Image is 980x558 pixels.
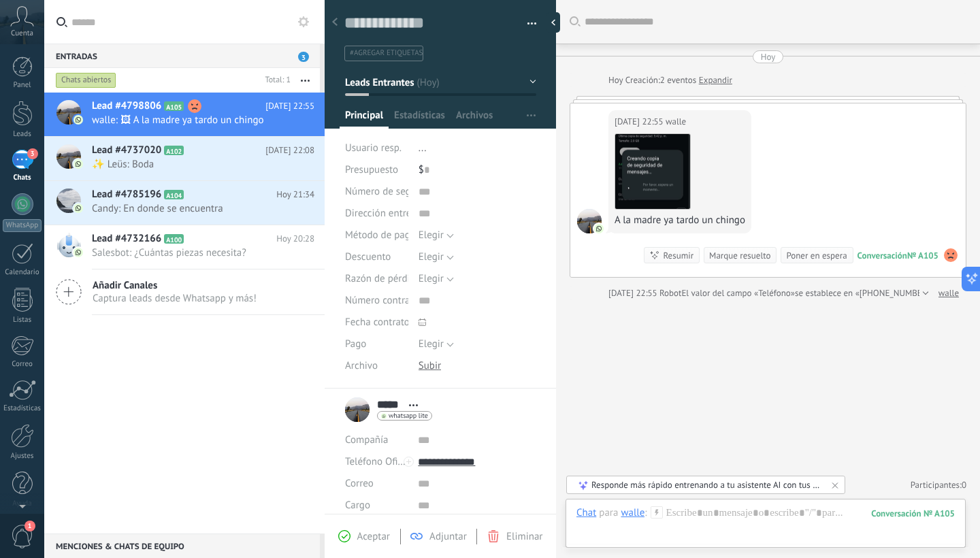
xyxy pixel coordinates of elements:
span: Usuario resp. [345,142,402,154]
div: Poner en espera [786,249,847,262]
div: Pago [345,333,408,355]
span: para [599,506,618,520]
span: Elegir [419,338,444,350]
span: Añadir Canales [93,279,257,292]
div: Estadísticas [3,404,42,413]
span: Cargo [345,500,370,510]
div: Marque resuelto [709,249,770,262]
a: Participantes:0 [911,479,966,491]
span: El valor del campo «Teléfono» [681,286,795,300]
div: Conversación [857,250,907,261]
span: A104 [164,190,184,199]
div: Correo [3,360,42,369]
a: Expandir [699,73,732,87]
span: Eliminar [506,530,542,543]
span: A105 [164,101,184,111]
span: Hoy 21:34 [276,188,314,201]
span: Lead #4737020 [92,144,161,157]
span: Archivos [456,109,493,129]
span: Hoy 20:28 [276,232,314,246]
div: Creación: [608,73,732,87]
button: Elegir [419,246,454,268]
div: Listas [3,316,42,325]
div: Razón de pérdida [345,268,408,290]
span: Fecha contrato [345,317,410,327]
a: Lead #4785196 A104 Hoy 21:34 Candy: En donde se encuentra [44,181,325,225]
span: Dirección entrega [345,208,422,218]
div: 105 [871,508,955,519]
span: ... [419,142,427,154]
span: #agregar etiquetas [350,48,423,58]
span: whatsapp lite [389,412,428,419]
span: 0 [962,479,966,491]
div: WhatsApp [3,219,42,232]
img: com.amocrm.amocrmwa.svg [73,159,83,169]
span: walle [577,209,602,233]
span: Cuenta [11,29,33,38]
span: se establece en «[PHONE_NUMBER]» [795,286,934,300]
div: walle [621,506,644,519]
div: Calendario [3,268,42,277]
img: com.amocrm.amocrmwa.svg [73,203,83,213]
span: Descuento [345,252,391,262]
a: Lead #4798806 A105 [DATE] 22:55 walle: 🖼 A la madre ya tardo un chingo [44,93,325,136]
div: Ocultar [546,12,560,33]
span: 3 [298,52,309,62]
div: Compañía [345,429,408,451]
button: Más [291,68,320,93]
img: com.amocrm.amocrmwa.svg [73,115,83,125]
span: Principal [345,109,383,129]
div: Leads [3,130,42,139]
div: Hoy [608,73,625,87]
button: Teléfono Oficina [345,451,408,473]
span: walle [666,115,686,129]
span: Razón de pérdida [345,274,421,284]
span: [DATE] 22:08 [265,144,314,157]
div: Cargo [345,495,408,516]
span: Elegir [419,229,444,242]
span: Adjuntar [429,530,467,543]
span: ✨ Leüs: Boda [92,158,289,171]
span: 3 [27,148,38,159]
span: 2 eventos [660,73,696,87]
span: Correo [345,477,374,490]
span: Pago [345,339,366,349]
div: Chats abiertos [56,72,116,88]
span: Número contrato [345,295,419,306]
div: Número contrato [345,289,408,311]
span: Elegir [419,272,444,285]
a: walle [938,286,959,300]
span: Candy: En donde se encuentra [92,202,289,215]
img: com.amocrm.amocrmwa.svg [73,248,83,257]
span: Presupuesto [345,163,398,176]
a: Lead #4737020 A102 [DATE] 22:08 ✨ Leüs: Boda [44,137,325,180]
span: Método de pago [345,230,416,240]
div: Entradas [44,44,320,68]
a: Lead #4732166 A100 Hoy 20:28 Salesbot: ¿Cuántas piezas necesita? [44,225,325,269]
span: : [644,506,647,520]
span: A100 [164,234,184,244]
div: Dirección entrega [345,202,408,224]
img: 0b95055c-e34c-4ae7-8ee9-bb941cab47bd [615,134,690,209]
div: Descuento [345,246,408,268]
span: Robot [659,287,681,299]
div: [DATE] 22:55 [615,115,666,129]
button: Elegir [419,268,454,290]
div: Ajustes [3,452,42,461]
div: Menciones & Chats de equipo [44,534,320,558]
div: A la madre ya tardo un chingo [615,214,745,227]
div: Fecha contrato [345,311,408,333]
div: Resumir [663,249,693,262]
div: Número de seguimiento [345,180,408,202]
span: Teléfono Oficina [345,455,416,468]
span: Elegir [419,250,444,263]
span: Salesbot: ¿Cuántas piezas necesita? [92,246,289,259]
img: com.amocrm.amocrmwa.svg [594,224,604,233]
div: Presupuesto [345,159,408,181]
span: walle: 🖼 A la madre ya tardo un chingo [92,114,289,127]
span: 1 [24,521,35,531]
span: Número de seguimiento [345,186,450,197]
div: № A105 [907,250,938,261]
div: $ [419,159,536,181]
button: Elegir [419,225,454,246]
